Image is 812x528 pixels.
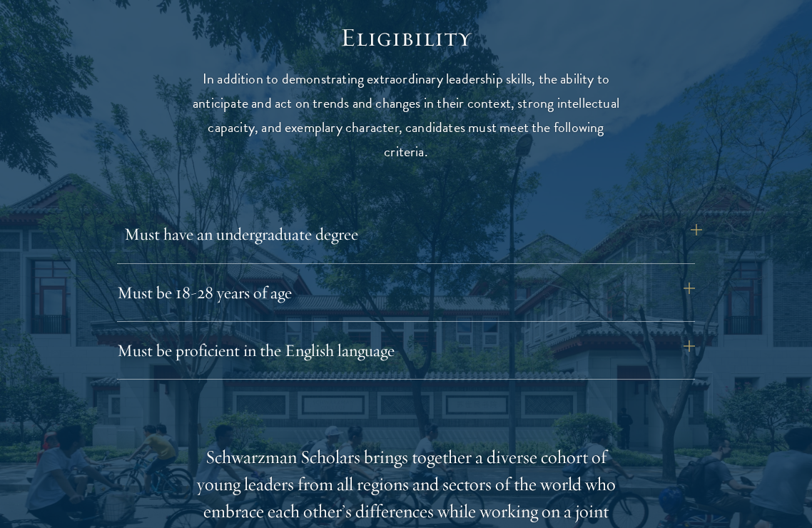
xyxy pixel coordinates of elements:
button: Must be proficient in the English language [117,333,695,367]
button: Must be 18-28 years of age [117,275,695,310]
h2: Eligibility [185,22,627,53]
button: Must have an undergraduate degree [124,217,702,251]
p: In addition to demonstrating extraordinary leadership skills, the ability to anticipate and act o... [185,66,627,163]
